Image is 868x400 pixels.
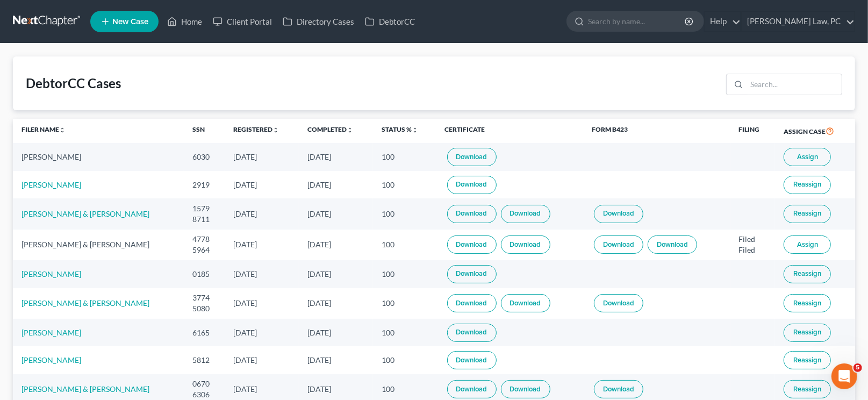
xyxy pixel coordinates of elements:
[299,143,373,170] td: [DATE]
[784,235,831,254] button: Assign
[299,319,373,346] td: [DATE]
[299,171,373,198] td: [DATE]
[21,355,81,365] a: [PERSON_NAME]
[793,356,821,365] span: Reassign
[225,346,299,374] td: [DATE]
[21,209,149,218] a: [PERSON_NAME] & [PERSON_NAME]
[705,12,741,31] a: Help
[299,288,373,319] td: [DATE]
[225,171,299,198] td: [DATE]
[797,153,818,161] span: Assign
[192,327,216,338] div: 6165
[797,240,818,249] span: Assign
[373,346,436,374] td: 100
[793,328,821,337] span: Reassign
[192,234,216,245] div: 4778
[784,148,831,166] button: Assign
[594,235,643,254] a: Download
[233,125,279,133] a: Registeredunfold_more
[382,125,418,133] a: Status %unfold_more
[793,269,821,278] span: Reassign
[784,324,831,342] button: Reassign
[299,346,373,374] td: [DATE]
[192,214,216,225] div: 8711
[299,260,373,288] td: [DATE]
[447,380,497,398] a: Download
[21,180,81,189] a: [PERSON_NAME]
[225,143,299,170] td: [DATE]
[112,18,148,26] span: New Case
[192,292,216,303] div: 3774
[793,180,821,189] span: Reassign
[784,294,831,312] button: Reassign
[373,319,436,346] td: 100
[583,119,730,144] th: Form B423
[360,12,420,31] a: DebtorCC
[784,176,831,194] button: Reassign
[373,198,436,229] td: 100
[192,378,216,389] div: 0670
[272,127,279,133] i: unfold_more
[747,74,842,95] input: Search...
[21,328,81,337] a: [PERSON_NAME]
[775,119,855,144] th: Assign Case
[501,235,550,254] a: Download
[447,205,497,223] a: Download
[299,198,373,229] td: [DATE]
[192,269,216,280] div: 0185
[447,176,497,194] a: Download
[192,203,216,214] div: 1579
[739,245,767,255] div: Filed
[207,12,277,31] a: Client Portal
[373,230,436,260] td: 100
[225,288,299,319] td: [DATE]
[831,363,857,389] iframe: Intercom live chat
[447,148,497,166] a: Download
[594,294,643,312] a: Download
[373,143,436,170] td: 100
[192,389,216,400] div: 6306
[21,384,149,394] a: [PERSON_NAME] & [PERSON_NAME]
[26,75,121,92] div: DebtorCC Cases
[742,12,855,31] a: [PERSON_NAME] Law, PC
[21,298,149,308] a: [PERSON_NAME] & [PERSON_NAME]
[347,127,353,133] i: unfold_more
[184,119,224,144] th: SSN
[501,294,550,312] a: Download
[192,152,216,162] div: 6030
[412,127,418,133] i: unfold_more
[373,260,436,288] td: 100
[162,12,207,31] a: Home
[588,11,686,31] input: Search by name...
[447,265,497,283] a: Download
[225,230,299,260] td: [DATE]
[192,245,216,255] div: 5964
[739,234,767,245] div: Filed
[784,351,831,369] button: Reassign
[59,127,66,133] i: unfold_more
[793,299,821,308] span: Reassign
[277,12,360,31] a: Directory Cases
[447,324,497,342] a: Download
[192,303,216,314] div: 5080
[501,380,550,398] a: Download
[594,205,643,223] a: Download
[21,269,81,278] a: [PERSON_NAME]
[784,265,831,283] button: Reassign
[793,209,821,218] span: Reassign
[447,235,497,254] a: Download
[436,119,584,144] th: Certificate
[21,239,175,250] div: [PERSON_NAME] & [PERSON_NAME]
[225,260,299,288] td: [DATE]
[594,380,643,398] a: Download
[21,125,66,133] a: Filer Nameunfold_more
[784,205,831,223] button: Reassign
[447,294,497,312] a: Download
[784,380,831,398] button: Reassign
[225,198,299,229] td: [DATE]
[501,205,550,223] a: Download
[793,385,821,394] span: Reassign
[648,235,697,254] a: Download
[730,119,776,144] th: Filing
[373,171,436,198] td: 100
